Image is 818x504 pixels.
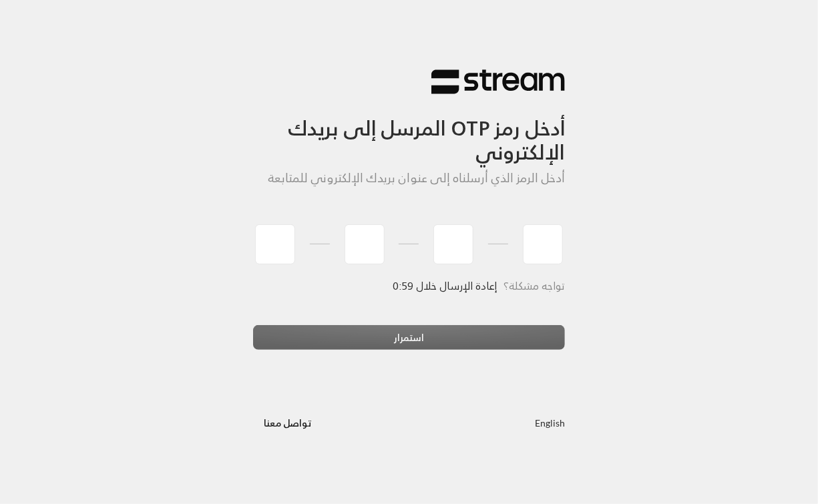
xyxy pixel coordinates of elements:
img: Stream Logo [431,69,565,95]
button: تواصل معنا [253,411,323,435]
span: إعادة الإرسال خلال 0:59 [394,276,497,295]
span: تواجه مشكلة؟ [503,276,565,295]
a: English [535,411,565,435]
h5: أدخل الرمز الذي أرسلناه إلى عنوان بريدك الإلكتروني للمتابعة [253,171,566,186]
a: تواصل معنا [253,415,323,431]
h3: أدخل رمز OTP المرسل إلى بريدك الإلكتروني [253,95,566,165]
